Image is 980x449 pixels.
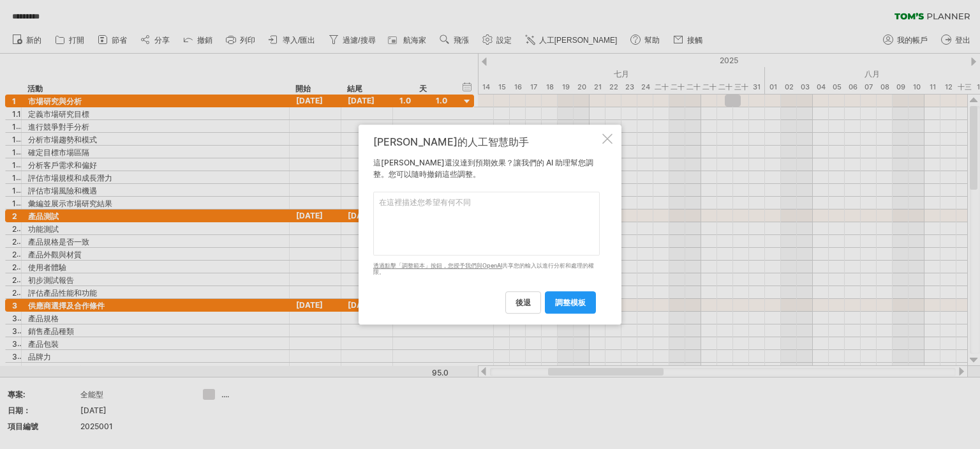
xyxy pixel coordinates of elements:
a: 後退 [505,291,541,314]
font: [PERSON_NAME]的人工智慧助手 [373,135,529,148]
font: 調整模板 [555,298,586,307]
font: 後退 [516,298,531,307]
font: 共享您的輸入 [502,262,537,269]
font: 以進行分析和處理的權限。 [373,262,594,276]
a: 透過點擊「調整範本」按鈕，您授予我們與OpenAI [373,262,502,269]
font: 這[PERSON_NAME]還沒達到預期效果？讓我們的 AI 助理幫您調整。您可以隨時撤銷這些調整。 [373,158,593,179]
a: 調整模板 [545,291,596,314]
